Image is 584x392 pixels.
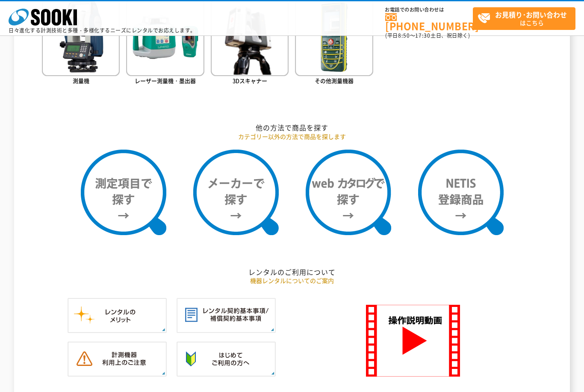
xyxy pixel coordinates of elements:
img: レンタル契約基本事項／補償契約基本事項 [177,298,276,333]
img: メーカーで探す [193,150,279,235]
span: (平日 ～ 土日、祝日除く) [385,32,470,39]
span: 測量機 [73,77,89,85]
span: 17:30 [415,32,431,39]
strong: お見積り･お問い合わせ [495,9,567,20]
a: レンタルのメリット [68,324,167,332]
span: レーザー測量機・墨出器 [135,77,196,85]
p: 日々進化する計測技術と多種・多様化するニーズにレンタルでお応えします。 [9,28,196,33]
p: 機器レンタルについてのご案内 [42,276,542,285]
img: レンタルのメリット [68,298,167,333]
img: SOOKI 操作説明動画 [366,305,460,377]
img: 測定項目で探す [81,150,166,235]
span: 8:50 [398,32,410,39]
a: お見積り･お問い合わせはこちら [473,7,575,30]
a: はじめてご利用の方へ [177,368,276,376]
span: はこちら [478,8,575,29]
p: カテゴリー以外の方法で商品を探します [42,132,542,141]
img: NETIS登録商品 [418,150,504,235]
img: 計測機器ご利用上のご注意 [68,342,167,377]
h2: レンタルのご利用について [42,268,542,277]
img: はじめてご利用の方へ [177,342,276,377]
h2: 他の方法で商品を探す [42,123,542,132]
a: レンタル契約基本事項／補償契約基本事項 [177,324,276,332]
span: 3Dスキャナー [233,77,267,85]
span: その他測量機器 [315,77,354,85]
img: webカタログで探す [306,150,391,235]
a: 計測機器ご利用上のご注意 [68,368,167,376]
a: [PHONE_NUMBER] [385,13,473,31]
span: お電話でのお問い合わせは [385,7,473,12]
